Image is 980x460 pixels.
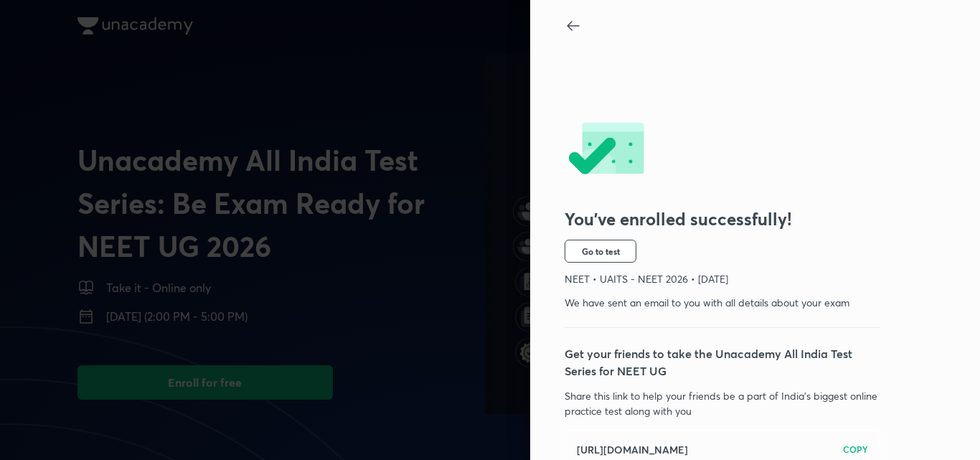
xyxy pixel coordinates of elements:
[565,388,880,418] p: Share this link to help your friends be a part of India’s biggest online practice test along with...
[565,209,880,230] h3: You’ve enrolled successfully!
[843,443,868,456] h6: COPY
[565,295,880,310] p: We have sent an email to you with all details about your exam
[565,345,880,380] p: Get your friends to take the Unacademy All India Test Series for NEET UG
[565,271,880,286] p: NEET • UAITS - NEET 2026 • [DATE]
[582,245,620,257] span: Go to test
[565,123,646,177] img: -
[565,240,636,263] button: Go to test
[577,442,688,457] h6: [URL][DOMAIN_NAME]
